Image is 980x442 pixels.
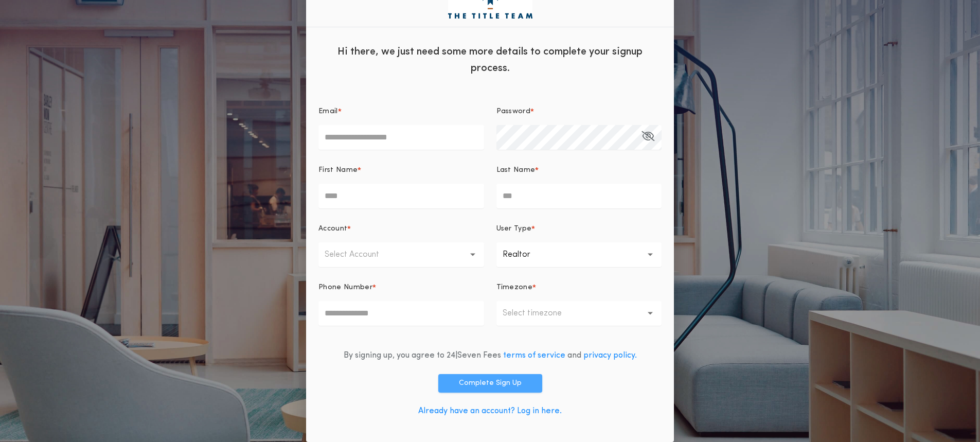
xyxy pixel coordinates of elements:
p: First Name [318,165,358,175]
p: Timezone [496,282,533,293]
a: privacy policy. [583,351,637,360]
div: Hi there, we just need some more details to complete your signup process. [306,36,674,82]
p: Email [318,107,338,117]
button: Password* [642,125,654,150]
p: Select timezone [503,307,578,320]
p: Realtor [503,249,547,261]
input: Email* [318,125,484,150]
button: Complete Sign Up [438,374,542,393]
p: User Type [496,224,532,234]
input: Password* [496,125,662,150]
p: Phone Number [318,282,372,293]
p: Password [496,107,531,117]
div: By signing up, you agree to 24|Seven Fees and [344,349,637,362]
a: terms of service [503,351,565,360]
input: Last Name* [496,184,662,208]
button: Realtor [496,242,662,267]
button: Select Account [318,242,484,267]
p: Select Account [325,249,396,261]
input: First Name* [318,184,484,208]
p: Last Name [496,165,536,175]
p: Account [318,224,347,234]
a: Already have an account? Log in here. [418,407,562,415]
input: Phone Number* [318,301,484,326]
button: Select timezone [496,301,662,326]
